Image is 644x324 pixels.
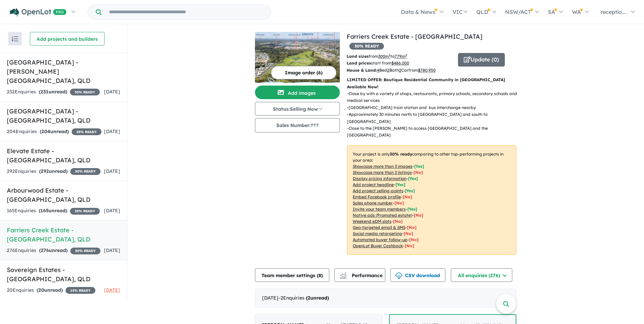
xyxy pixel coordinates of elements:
[104,208,120,214] span: [DATE]
[70,208,100,215] span: 35 % READY
[405,243,414,248] span: [No]
[347,68,377,73] b: House & Land:
[394,200,404,205] span: [ No ]
[41,168,49,174] span: 292
[347,67,453,74] p: Bed Bath Car from
[37,287,63,293] strong: ( unread)
[394,54,407,59] u: 779 m
[353,206,406,212] u: Invite your team members
[353,188,403,193] u: Add project selling-points
[255,289,516,308] div: [DATE]
[353,237,407,242] u: Automated buyer follow-up
[7,167,100,176] div: 292 Enquir ies
[403,194,412,199] span: [ No ]
[39,89,67,95] strong: ( unread)
[418,68,436,73] u: $ 780,950
[39,208,67,214] strong: ( unread)
[70,168,100,175] span: 30 % READY
[347,145,516,255] p: Your project is only comparing to other top-performing projects in your area: - - - - - - - - - -...
[7,207,100,215] div: 165 Enquir ies
[39,168,68,174] strong: ( unread)
[347,60,371,66] b: Land prices
[340,272,346,276] img: line-chart.svg
[377,68,379,73] u: 4
[451,268,512,282] button: All enquiries (276)
[407,225,417,230] span: [No]
[347,111,522,125] p: - Approximately 30 minutes north to [GEOGRAPHIC_DATA] and south to [GEOGRAPHIC_DATA]
[405,188,415,193] span: [ Yes ]
[414,213,423,218] span: [No]
[390,54,407,59] span: to
[353,231,402,236] u: Social media retargeting
[353,176,406,181] u: Display pricing information
[347,90,522,104] p: - Close by with a variety of shops, restaurants, primary schools, secondary schools and medical s...
[66,287,95,294] span: 15 % READY
[40,89,49,95] span: 231
[7,58,120,85] h5: [GEOGRAPHIC_DATA] - [PERSON_NAME][GEOGRAPHIC_DATA] , QLD
[38,287,44,293] span: 20
[387,68,389,73] u: 2
[353,182,394,187] u: Add project headline
[405,53,407,57] sup: 2
[255,102,340,115] button: Status:Selling Now
[413,170,423,175] span: [ No ]
[601,8,626,15] span: receptio...
[318,272,321,278] span: 8
[278,295,329,301] span: - 2 Enquir ies
[7,226,120,244] h5: Farriers Creek Estate - [GEOGRAPHIC_DATA] , QLD
[7,265,120,284] h5: Sovereign Estates - [GEOGRAPHIC_DATA] , QLD
[7,107,120,125] h5: [GEOGRAPHIC_DATA] - [GEOGRAPHIC_DATA] , QLD
[353,200,393,205] u: Sales phone number
[353,243,403,248] u: OpenLot Buyer Cashback
[347,104,522,111] p: - [GEOGRAPHIC_DATA] train station and bus interchange nearby
[395,272,402,279] img: download icon
[389,53,390,57] sup: 2
[334,268,385,282] button: Performance
[7,247,100,255] div: 276 Enquir ies
[347,53,453,60] p: from
[391,60,409,66] u: $ 486,000
[7,186,120,204] h5: Arbourwood Estate - [GEOGRAPHIC_DATA] , QLD
[407,206,417,212] span: [ Yes ]
[7,128,102,136] div: 204 Enquir ies
[353,194,401,199] u: Embed Facebook profile
[12,36,18,41] img: sort.svg
[104,168,120,174] span: [DATE]
[353,164,412,169] u: Showcase more than 3 images
[40,208,49,214] span: 165
[458,53,505,67] button: Update (0)
[347,54,369,59] b: Land sizes
[353,213,412,218] u: Native ads (Promoted estate)
[70,89,100,95] span: 35 % READY
[41,247,49,253] span: 276
[353,170,412,175] u: Showcase more than 3 listings
[306,295,329,301] strong: ( unread)
[409,237,419,242] span: [No]
[255,118,340,132] button: Sales Number:???
[30,32,105,46] button: Add projects and builders
[255,86,340,99] button: Add images
[104,128,120,134] span: [DATE]
[7,146,120,165] h5: Elevate Estate - [GEOGRAPHIC_DATA] , QLD
[353,225,405,230] u: Geo-targeted email & SMS
[347,33,482,40] a: Farriers Creek Estate - [GEOGRAPHIC_DATA]
[10,8,67,17] img: Openlot PRO Logo White
[103,5,270,19] input: Try estate name, suburb, builder or developer
[72,128,102,135] span: 35 % READY
[347,125,522,139] p: - Close to the [PERSON_NAME] to access [GEOGRAPHIC_DATA] and the [GEOGRAPHIC_DATA]
[40,128,69,134] strong: ( unread)
[341,272,383,278] span: Performance
[104,247,120,253] span: [DATE]
[104,89,120,95] span: [DATE]
[347,76,516,90] p: LIMITED OFFER: Boutique Residential Community in [GEOGRAPHIC_DATA] Available Now!
[39,247,68,253] strong: ( unread)
[255,32,340,83] img: Farriers Creek Estate - Burpengary
[70,248,100,254] span: 30 % READY
[408,176,418,181] span: [ Yes ]
[340,274,347,279] img: bar-chart.svg
[271,66,336,79] button: Image order (6)
[308,295,310,301] span: 2
[104,287,120,293] span: [DATE]
[404,231,413,236] span: [No]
